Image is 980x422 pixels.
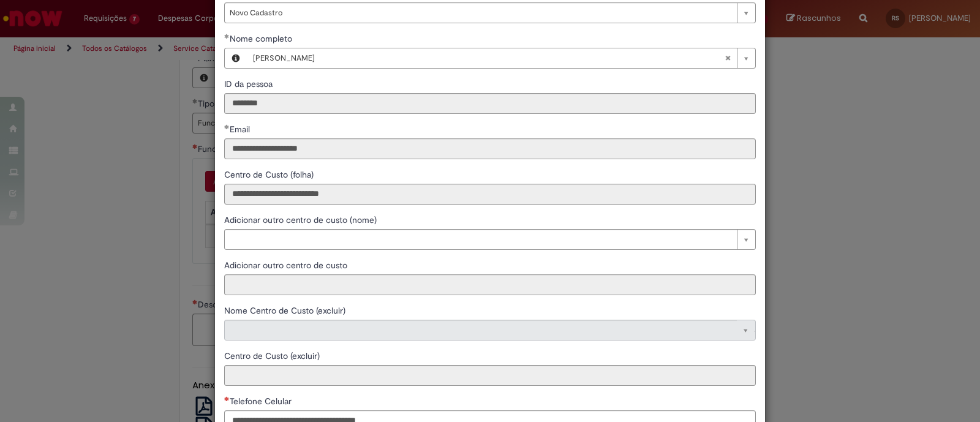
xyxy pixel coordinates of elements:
abbr: Limpar campo Nome completo [718,48,737,68]
label: Somente leitura - Email [224,123,252,135]
label: Somente leitura - Nome Centro de Custo (excluir) [224,304,348,317]
label: Somente leitura - Centro de Custo (folha) [224,168,316,181]
span: Obrigatório Preenchido [224,34,230,39]
input: Centro de Custo (excluir) [224,365,756,386]
span: [PERSON_NAME] [253,48,725,68]
input: Adicionar outro centro de custo [224,274,756,295]
span: Somente leitura - Adicionar outro centro de custo (nome) [224,214,379,225]
a: [PERSON_NAME]Limpar campo Nome completo [247,48,755,68]
span: Nome Centro de Custo (excluir) [224,305,348,316]
span: Necessários [224,396,230,401]
span: Somente leitura - Centro de Custo (excluir) [224,350,322,361]
a: Limpar campo Adicionar outro centro de custo (nome) [224,229,756,250]
span: Somente leitura - ID da pessoa [224,78,275,89]
span: Somente leitura - Adicionar outro centro de custo [224,260,350,271]
label: Adicionar outro centro de custo (nome) [224,214,379,226]
span: Telefone Celular [230,396,294,407]
span: Somente leitura - Email [230,124,252,135]
span: Obrigatório Preenchido [224,124,230,129]
span: Necessários - Nome completo [230,33,295,44]
button: Nome completo, Visualizar este registro Rafael Braiani Santos [225,48,247,68]
span: Novo Cadastro [230,3,731,23]
span: Somente leitura - Centro de Custo (folha) [224,169,316,180]
input: Email [224,138,756,159]
a: Limpar campo Nome Centro de Custo (excluir) [224,320,756,341]
input: ID da pessoa [224,93,756,114]
input: Centro de Custo (folha) [224,184,756,205]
